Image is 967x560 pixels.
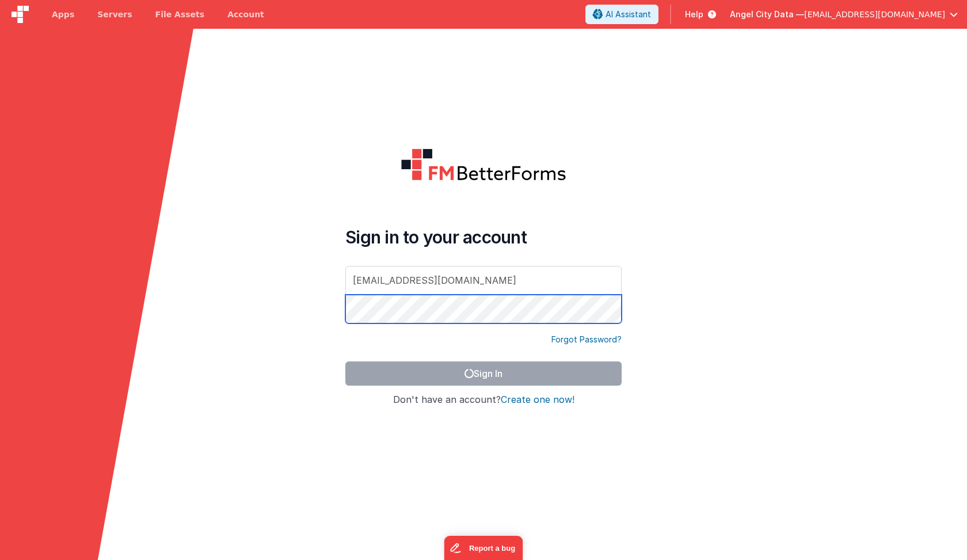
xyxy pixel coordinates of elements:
[730,9,958,20] button: Angel City Data — [EMAIL_ADDRESS][DOMAIN_NAME]
[345,361,622,386] button: Sign In
[345,227,622,247] h4: Sign in to your account
[155,9,205,20] span: File Assets
[606,9,651,20] span: AI Assistant
[804,9,945,20] span: [EMAIL_ADDRESS][DOMAIN_NAME]
[685,9,703,20] span: Help
[345,266,622,295] input: Email Address
[345,395,622,405] h4: Don't have an account?
[97,9,132,20] span: Servers
[585,5,658,24] button: AI Assistant
[730,9,804,20] span: Angel City Data —
[501,395,574,405] button: Create one now!
[444,536,523,560] iframe: Marker.io feedback button
[52,9,74,20] span: Apps
[551,334,622,345] a: Forgot Password?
